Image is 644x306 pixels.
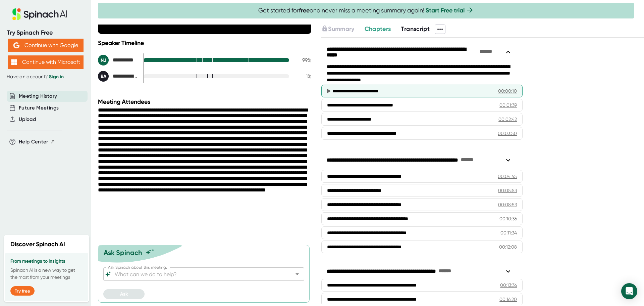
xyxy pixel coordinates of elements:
[10,267,83,281] p: Spinach AI is a new way to get the most from your meetings
[328,25,354,33] span: Summary
[10,240,65,249] h2: Discover Spinach AI
[499,296,517,303] div: 00:16:20
[299,7,310,14] b: free
[365,25,391,34] button: Chapters
[113,269,282,279] input: What can we do to help?
[498,173,517,180] div: 00:04:45
[19,104,59,112] button: Future Meetings
[8,55,84,69] button: Continue with Microsoft
[498,116,517,123] div: 00:02:42
[103,289,145,299] button: Ask
[98,98,313,105] div: Meeting Attendees
[292,269,302,279] button: Open
[499,102,517,108] div: 00:01:39
[10,286,35,296] button: Try free
[104,249,142,257] div: Ask Spinach
[98,55,138,65] div: Noll, Judi
[498,201,517,208] div: 00:08:53
[294,57,311,63] div: 99 %
[498,88,517,94] div: 00:00:10
[321,25,354,34] button: Summary
[120,291,128,297] span: Ask
[19,138,48,146] span: Help Center
[98,55,109,65] div: NJ
[19,116,36,123] button: Upload
[98,71,138,82] div: Bailey, Brooke A
[500,229,517,236] div: 00:11:34
[8,39,84,52] button: Continue with Google
[499,244,517,250] div: 00:12:08
[7,29,85,37] div: Try Spinach Free
[98,39,311,47] div: Speaker Timeline
[498,130,517,137] div: 00:03:50
[426,7,465,14] a: Start Free trial
[98,71,109,82] div: BA
[19,138,55,146] button: Help Center
[294,73,311,80] div: 1 %
[321,25,364,34] div: Upgrade to access
[19,92,57,100] button: Meeting History
[49,74,64,80] a: Sign in
[500,282,517,289] div: 00:13:36
[498,187,517,194] div: 00:05:53
[621,283,637,299] div: Open Intercom Messenger
[258,7,474,14] span: Get started for and never miss a meeting summary again!
[401,25,430,34] button: Transcript
[401,25,430,33] span: Transcript
[10,259,83,264] h3: From meetings to insights
[7,74,85,80] div: Have an account?
[13,42,19,48] img: Aehbyd4JwY73AAAAAElFTkSuQmCC
[499,215,517,222] div: 00:10:36
[365,25,391,33] span: Chapters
